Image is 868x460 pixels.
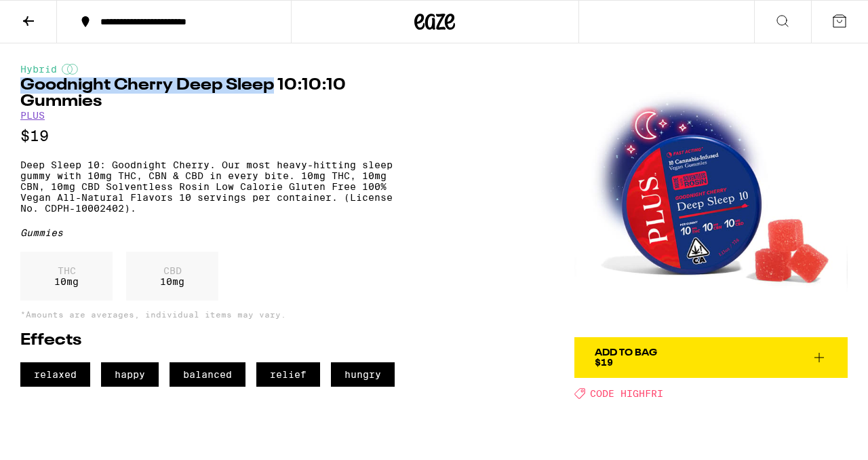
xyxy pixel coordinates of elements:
span: Hi. Need any help? [8,9,98,20]
img: PLUS - Goodnight Cherry Deep Sleep 10:10:10 Gummies [574,64,848,337]
span: $19 [595,357,613,368]
button: Add To Bag$19 [574,337,848,378]
h1: Goodnight Cherry Deep Sleep 10:10:10 Gummies [20,77,411,110]
p: Deep Sleep 10: Goodnight Cherry. Our most heavy-hitting sleep gummy with 10mg THC, CBN & CBD in e... [20,159,411,214]
p: *Amounts are averages, individual items may vary. [20,310,411,319]
p: THC [54,265,79,276]
span: happy [101,362,159,387]
p: $19 [20,128,411,145]
span: hungry [331,362,395,387]
div: 10 mg [126,252,218,301]
p: CBD [160,265,184,276]
div: Add To Bag [595,348,657,358]
img: hybridColor.svg [62,64,78,75]
div: Gummies [20,227,411,238]
span: CODE HIGHFRI [590,388,663,399]
span: balanced [170,362,245,387]
div: 10 mg [20,252,113,301]
div: Hybrid [20,64,411,75]
span: relief [256,362,320,387]
h2: Effects [20,332,411,349]
a: PLUS [20,110,45,121]
span: relaxed [20,362,90,387]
